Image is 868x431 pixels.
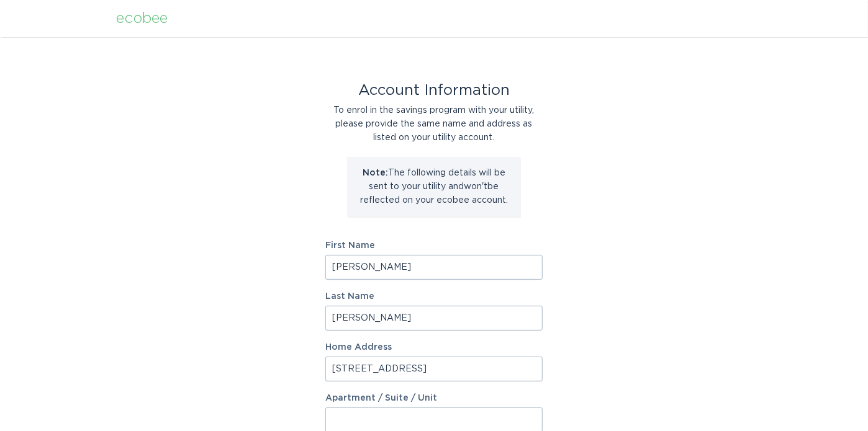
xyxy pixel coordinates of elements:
[325,84,543,97] div: Account Information
[325,104,543,144] div: To enrol in the savings program with your utility, please provide the same name and address as li...
[325,241,543,250] label: First Name
[356,166,512,207] p: The following details will be sent to your utility and won't be reflected on your ecobee account.
[325,394,543,402] label: Apartment / Suite / Unit
[325,292,543,301] label: Last Name
[116,12,168,25] div: ecobee
[363,169,388,177] strong: Note:
[325,343,543,352] label: Home Address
